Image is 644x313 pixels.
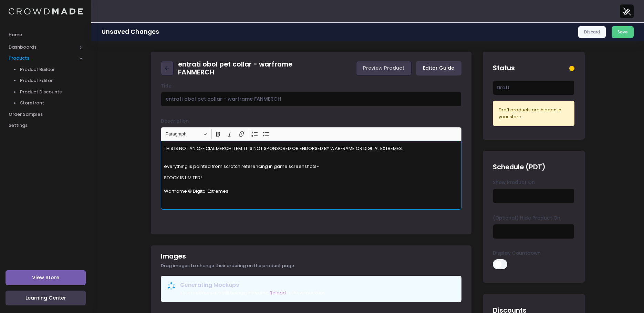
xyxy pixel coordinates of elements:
[164,174,459,195] p: STOCK IS LIMITED! Warframe © Digital Extremes
[493,215,560,222] label: (Optional) Hide Product On
[163,129,210,140] button: Paragraph
[9,55,77,62] span: Products
[161,141,461,210] div: Rich Text Editor, main
[161,83,172,90] label: Title
[20,100,83,107] span: Storefront
[578,26,606,38] a: Discard
[161,252,186,260] h2: Images
[9,31,83,38] span: Home
[20,66,83,73] span: Product Builder
[180,282,326,289] h4: Generating Mockups
[9,122,83,129] span: Settings
[493,250,541,257] label: Display Countdown
[270,290,286,296] a: Reload
[164,145,459,152] p: THIS IS NOT AN OFFICIAL MERCH ITEM. IT IS NOT SPONSORED OR ENDORSED BY WARFRAME OR DIGITAL EXTREMES.
[9,111,83,118] span: Order Samples
[20,77,83,84] span: Product Editor
[612,26,634,38] button: Save
[165,130,201,138] span: Paragraph
[493,64,515,72] h2: Status
[356,61,412,76] a: Preview Product
[180,290,326,296] span: Your mockups are still being generated. to show mockups.
[6,270,86,285] a: View Store
[25,294,66,301] span: Learning Center
[416,61,461,76] a: Editor Guide
[32,274,59,281] span: View Store
[102,28,159,36] h1: Unsaved Changes
[161,127,461,141] div: Editor toolbar
[6,291,86,305] a: Learning Center
[178,60,311,77] h2: entrati obol pet collar - warframe FANMERCH
[620,4,634,18] img: User
[161,263,295,269] span: Drag images to change their ordering on the product page.
[493,179,535,186] label: Show Product On
[9,44,77,51] span: Dashboards
[164,156,459,170] p: everything is painted from scratch referencing in game screenshots~
[493,163,546,171] h2: Schedule (PDT)
[9,8,83,15] img: Logo
[161,118,189,125] label: Description
[499,107,569,120] div: Draft products are hidden in your store.
[20,89,83,95] span: Product Discounts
